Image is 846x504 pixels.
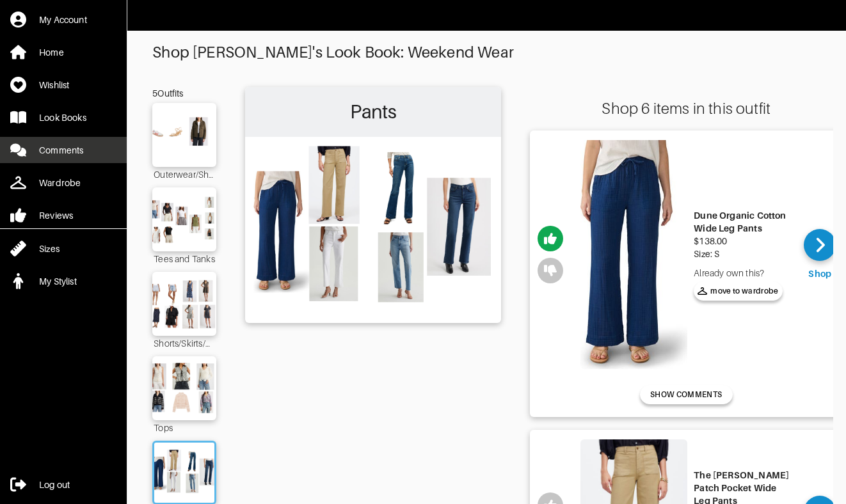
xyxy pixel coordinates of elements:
img: Outfit Shorts/Skirts/Dresses [148,278,221,329]
button: SHOW COMMENTS [640,385,732,404]
div: Home [39,46,64,59]
div: Sizes [39,242,60,255]
div: Wardrobe [39,177,81,189]
div: Look Books [39,111,86,124]
div: Shop 6 items in this outfit [530,100,842,118]
div: Log out [39,478,70,491]
div: Reviews [39,209,73,222]
img: Outfit Pants [151,449,218,496]
a: Shop [804,229,836,280]
h2: Pants [251,93,495,130]
span: move to wardrobe [698,285,779,297]
img: Outfit Outerwear/Shoes [148,109,221,161]
div: My Stylist [39,275,77,288]
div: Size: S [694,248,794,260]
img: Outfit Tops [148,363,221,414]
img: Dune Organic Cotton Wide Leg Pants [580,140,687,369]
div: Shop [808,267,831,280]
div: Tops [152,420,216,434]
div: Shop [PERSON_NAME]'s Look Book: Weekend Wear [152,43,820,61]
div: Comments [39,144,83,157]
div: Dune Organic Cotton Wide Leg Pants [694,209,794,235]
span: SHOW COMMENTS [650,389,722,400]
div: Already own this? [694,267,794,280]
button: move to wardrobe [694,281,783,301]
div: My Account [39,13,87,26]
div: 5 Outfits [152,87,216,100]
div: $138.00 [694,235,794,248]
div: Shorts/Skirts/Dresses [152,336,216,350]
div: Wishlist [39,79,69,91]
img: Outfit Tees and Tanks [148,194,221,245]
div: Outerwear/Shoes [152,167,216,181]
img: Outfit Pants [251,143,495,315]
div: Tees and Tanks [152,251,216,265]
